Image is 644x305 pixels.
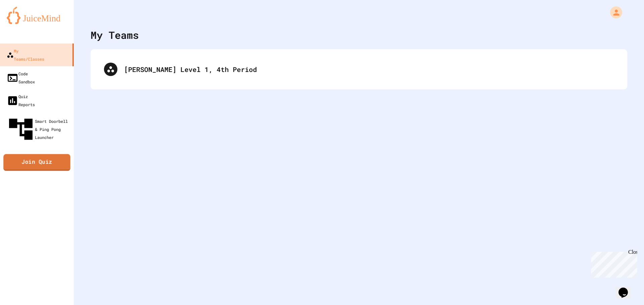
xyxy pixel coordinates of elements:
[91,27,139,43] div: My Teams
[7,70,35,86] div: Code Sandbox
[7,47,44,63] div: My Teams/Classes
[124,64,614,74] div: [PERSON_NAME] Level 1, 4th Period
[97,56,621,83] div: [PERSON_NAME] Level 1, 4th Period
[603,5,624,20] div: My Account
[7,115,71,143] div: Smart Doorbell & Ping Pong Launcher
[616,278,637,298] iframe: chat widget
[7,7,67,24] img: logo-orange.svg
[7,92,35,108] div: Quiz Reports
[3,154,70,171] a: Join Quiz
[3,3,46,43] div: Chat with us now!Close
[588,249,637,278] iframe: chat widget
